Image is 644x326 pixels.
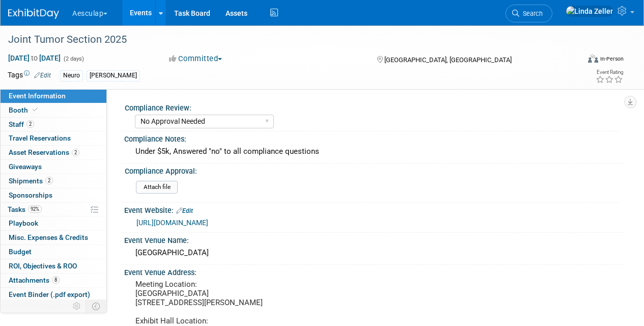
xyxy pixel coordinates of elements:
[9,134,71,142] span: Travel Reservations
[30,54,39,62] span: to
[1,203,106,216] a: Tasks92%
[86,300,107,313] td: Toggle Event Tabs
[28,205,42,213] span: 92%
[1,118,106,131] a: Staff2
[600,55,624,63] div: In-Person
[1,288,106,302] a: Event Binder (.pdf export)
[33,107,38,113] i: Booth reservation complete
[566,6,613,17] img: Linda Zeller
[1,131,106,145] a: Travel Reservations
[9,162,42,171] span: Giveaways
[9,248,32,256] span: Budget
[1,274,106,287] a: Attachments8
[132,144,616,159] div: Under $5k, Answered "no" to all compliance questions
[519,10,543,17] span: Search
[136,219,208,227] a: [URL][DOMAIN_NAME]
[9,148,79,156] span: Asset Reservations
[588,55,598,63] img: Format-Inperson.png
[132,245,616,261] div: [GEOGRAPHIC_DATA]
[68,300,86,313] td: Personalize Event Tab Strip
[1,216,106,230] a: Playbook
[63,56,84,62] span: (2 days)
[9,233,88,241] span: Misc. Expenses & Credits
[176,207,193,214] a: Edit
[9,92,66,100] span: Event Information
[9,276,60,284] span: Attachments
[87,70,140,81] div: [PERSON_NAME]
[596,70,623,75] div: Event Rating
[1,103,106,117] a: Booth
[8,9,59,19] img: ExhibitDay
[124,233,624,246] div: Event Venue Name:
[26,120,34,128] span: 2
[384,56,512,64] span: [GEOGRAPHIC_DATA], [GEOGRAPHIC_DATA]
[45,177,53,184] span: 2
[124,265,624,278] div: Event Venue Address:
[9,191,52,199] span: Sponsorships
[124,131,624,144] div: Compliance Notes:
[124,203,624,216] div: Event Website:
[9,290,90,298] span: Event Binder (.pdf export)
[1,89,106,103] a: Event Information
[165,53,226,64] button: Committed
[1,146,106,159] a: Asset Reservations2
[9,120,34,128] span: Staff
[8,53,61,63] span: [DATE] [DATE]
[8,205,42,213] span: Tasks
[60,70,83,81] div: Neuro
[1,245,106,259] a: Budget
[34,72,51,79] a: Edit
[1,174,106,188] a: Shipments2
[9,177,53,185] span: Shipments
[52,276,60,284] span: 8
[9,219,38,227] span: Playbook
[1,231,106,244] a: Misc. Expenses & Credits
[125,100,619,113] div: Compliance Review:
[506,5,552,22] a: Search
[72,149,79,156] span: 2
[125,164,619,176] div: Compliance Approval:
[5,31,571,49] div: Joint Tumor Section 2025
[1,160,106,174] a: Giveaways
[8,70,51,81] td: Tags
[9,106,40,114] span: Booth
[1,259,106,273] a: ROI, Objectives & ROO
[9,262,77,270] span: ROI, Objectives & ROO
[534,53,624,68] div: Event Format
[1,188,106,202] a: Sponsorships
